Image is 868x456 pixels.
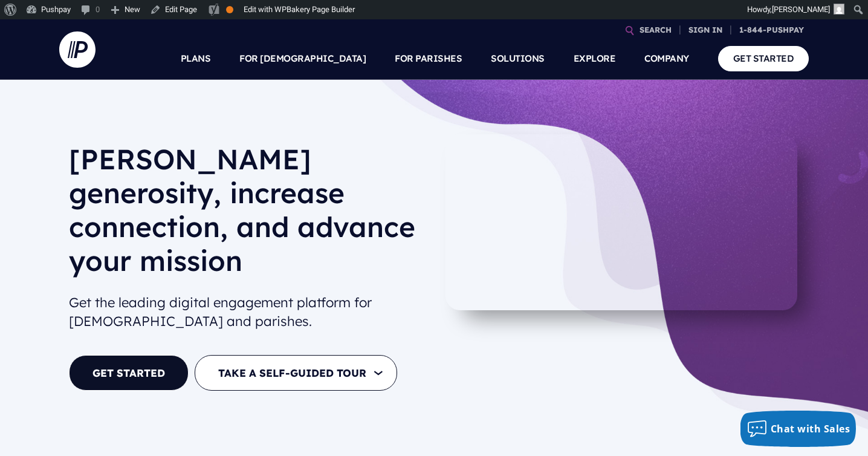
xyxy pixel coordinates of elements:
[226,6,233,13] div: OK
[195,355,397,391] button: TAKE A SELF-GUIDED TOUR
[69,355,189,391] a: GET STARTED
[734,19,809,41] a: 1-844-PUSHPAY
[740,411,857,447] button: Chat with Sales
[239,37,366,80] a: FOR [DEMOGRAPHIC_DATA]
[772,5,830,14] span: [PERSON_NAME]
[69,288,424,336] h2: Get the leading digital engagement platform for [DEMOGRAPHIC_DATA] and parishes.
[644,37,689,80] a: COMPANY
[395,37,462,80] a: FOR PARISHES
[684,19,727,41] a: SIGN IN
[635,19,676,41] a: SEARCH
[69,142,424,287] h1: [PERSON_NAME] generosity, increase connection, and advance your mission
[181,37,211,80] a: PLANS
[771,422,850,435] span: Chat with Sales
[718,46,809,71] a: GET STARTED
[574,37,616,80] a: EXPLORE
[491,37,545,80] a: SOLUTIONS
